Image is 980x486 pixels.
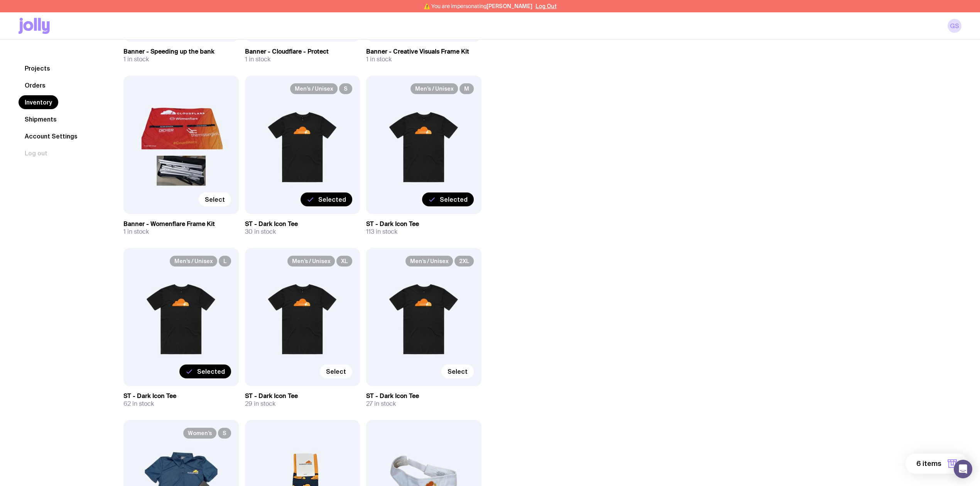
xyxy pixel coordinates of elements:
span: S [218,428,231,439]
span: M [460,83,474,94]
span: 1 in stock [123,56,149,63]
span: [PERSON_NAME] [487,3,532,9]
span: 1 in stock [123,228,149,236]
h3: Banner - Womenflare Frame Kit [123,220,239,228]
span: Men’s / Unisex [290,83,338,94]
span: 1 in stock [366,56,392,63]
h3: Banner - Speeding up the bank [123,48,239,56]
span: 27 in stock [366,400,396,408]
span: Men’s / Unisex [406,256,453,267]
span: 30 in stock [245,228,276,236]
button: 6 items [906,454,968,474]
span: Women’s [183,428,216,439]
span: 62 in stock [123,400,154,408]
button: Log out [19,146,54,160]
span: 1 in stock [245,56,270,63]
h3: ST - Dark Icon Tee [123,392,239,400]
a: Orders [19,78,52,92]
h3: ST - Dark Icon Tee [366,220,482,228]
span: L [219,256,231,267]
h3: Banner - Creative Visuals Frame Kit [366,48,482,56]
a: Projects [19,61,56,75]
h3: ST - Dark Icon Tee [245,220,360,228]
span: S [339,83,352,94]
div: Open Intercom Messenger [954,460,972,478]
span: 2XL [455,256,474,267]
span: 29 in stock [245,400,275,408]
span: Select [205,196,225,203]
span: Selected [318,196,346,203]
span: 6 items [916,459,941,468]
span: Men’s / Unisex [170,256,217,267]
a: Account Settings [19,129,84,143]
span: Men’s / Unisex [287,256,335,267]
button: Log Out [536,3,557,9]
span: Selected [197,368,225,375]
span: 113 in stock [366,228,397,236]
h3: ST - Dark Icon Tee [366,392,482,400]
a: Shipments [19,112,63,126]
span: Select [448,368,468,375]
span: XL [336,256,352,267]
span: ⚠️ You are impersonating [424,3,532,9]
a: GS [948,19,961,33]
span: Selected [440,196,468,203]
h3: ST - Dark Icon Tee [245,392,360,400]
span: Men’s / Unisex [411,83,458,94]
a: Inventory [19,95,58,109]
h3: Banner - Cloudflare - Protect [245,48,360,56]
span: Select [326,368,346,375]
